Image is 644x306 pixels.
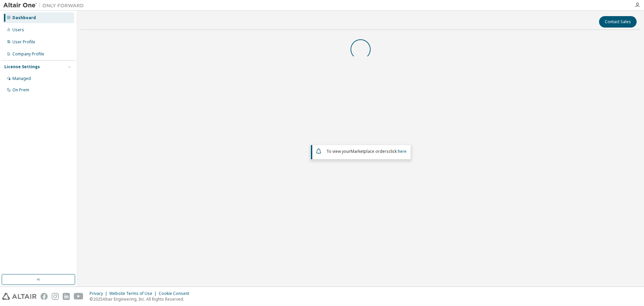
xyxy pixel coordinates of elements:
[398,148,407,154] a: here
[109,291,159,296] div: Website Terms of Use
[74,293,84,300] img: youtube.svg
[90,296,193,302] p: © 2025 Altair Engineering, Inc. All Rights Reserved.
[52,293,59,300] img: instagram.svg
[12,27,24,33] div: Users
[326,148,407,154] span: To view your click
[63,293,70,300] img: linkedin.svg
[12,39,35,45] div: User Profile
[41,293,48,300] img: facebook.svg
[12,51,44,57] div: Company Profile
[12,76,31,81] div: Managed
[12,87,29,93] div: On Prem
[351,148,389,154] em: Marketplace orders
[12,15,36,20] div: Dashboard
[4,64,40,70] div: License Settings
[2,293,37,300] img: altair_logo.svg
[599,16,637,28] button: Contact Sales
[159,291,193,296] div: Cookie Consent
[90,291,109,296] div: Privacy
[3,2,87,9] img: Altair One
